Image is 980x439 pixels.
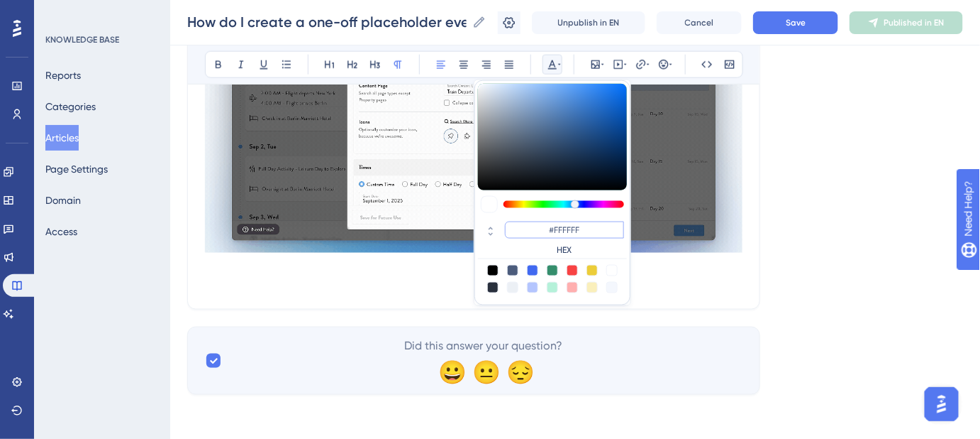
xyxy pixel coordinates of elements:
[685,17,714,28] span: Cancel
[884,17,945,28] span: Published in EN
[506,361,529,384] div: 😔
[45,156,108,182] button: Page Settings
[45,94,96,119] button: Categories
[920,383,963,426] iframe: UserGuiding AI Assistant Launcher
[45,188,81,213] button: Domain
[657,11,742,34] button: Cancel
[850,11,963,34] button: Published in EN
[753,11,838,34] button: Save
[205,276,489,290] span: Keywords: One-off event, placeholder, calendar builder
[45,63,81,88] button: Reports
[405,338,563,355] span: Did this answer your question?
[438,361,461,384] div: 😀
[532,11,645,34] button: Unpublish in EN
[45,125,79,151] button: Articles
[33,4,89,21] span: Need Help?
[472,361,495,384] div: 😐
[558,17,620,28] span: Unpublish in EN
[187,12,467,32] input: Article Name
[45,219,77,244] button: Access
[786,17,806,28] span: Save
[505,244,624,256] label: HEX
[45,34,119,45] div: KNOWLEDGE BASE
